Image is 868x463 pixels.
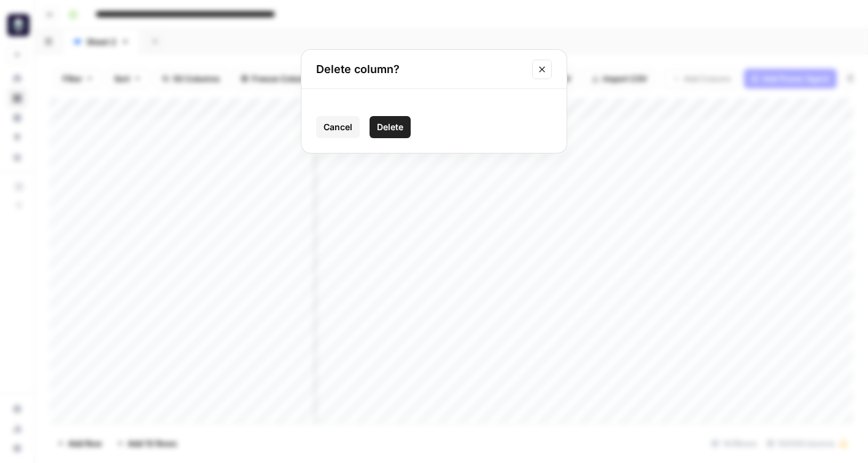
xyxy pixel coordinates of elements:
button: Cancel [316,116,360,138]
button: Close modal [532,60,552,79]
button: Delete [370,116,411,138]
h2: Delete column? [316,61,525,78]
span: Delete [377,121,403,133]
span: Cancel [324,121,352,133]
